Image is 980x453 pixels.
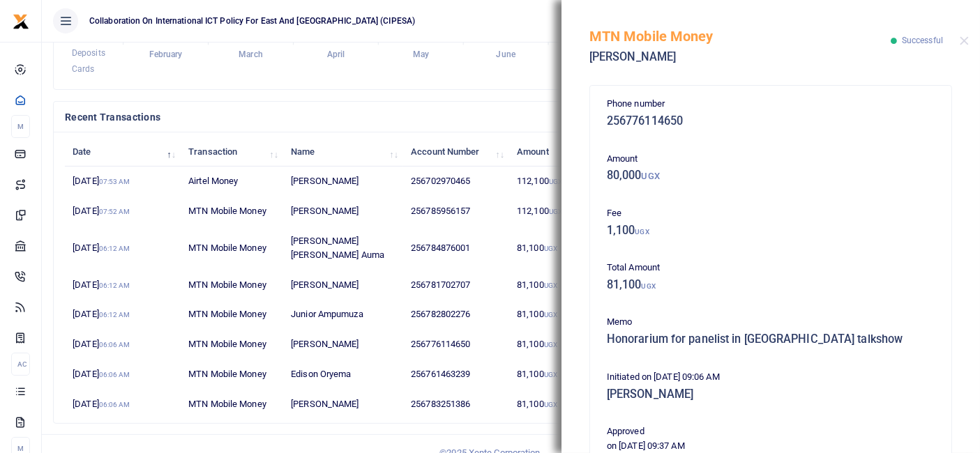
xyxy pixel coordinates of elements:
th: Name: activate to sort column ascending [283,137,403,167]
td: [PERSON_NAME] [283,167,403,197]
td: 256781702707 [403,270,509,300]
td: [DATE] [65,390,181,419]
small: UGX [544,282,557,289]
p: Initiated on [DATE] 09:06 AM [607,370,935,385]
li: M [11,115,30,138]
small: UGX [635,228,649,236]
td: 256785956157 [403,197,509,227]
img: logo-small [13,13,29,30]
td: MTN Mobile Money [181,197,283,227]
small: UGX [642,171,660,181]
td: MTN Mobile Money [181,390,283,419]
td: [DATE] [65,300,181,330]
td: 256784876001 [403,227,509,270]
td: 81,100 [509,300,576,330]
td: MTN Mobile Money [181,227,283,270]
small: 06:06 AM [99,341,130,348]
small: 07:52 AM [99,208,130,215]
h5: 256776114650 [607,114,935,128]
td: 81,100 [509,227,576,270]
h5: 80,000 [607,169,935,183]
small: UGX [544,401,557,408]
p: Amount [607,152,935,167]
td: 81,100 [509,330,576,360]
h5: Honorarium for panelist in [GEOGRAPHIC_DATA] talkshow [607,332,935,346]
td: MTN Mobile Money [181,300,283,330]
td: 81,100 [509,360,576,390]
td: 256776114650 [403,330,509,360]
p: Total Amount [607,261,935,275]
td: Edison Oryema [283,360,403,390]
p: Memo [607,315,935,330]
h5: 1,100 [607,224,935,238]
td: 256761463239 [403,360,509,390]
span: Deposits [72,49,105,59]
small: UGX [544,245,557,252]
tspan: 0 [112,34,116,43]
small: 06:12 AM [99,282,130,289]
small: UGX [549,208,562,215]
td: 256783251386 [403,390,509,419]
th: Account Number: activate to sort column ascending [403,137,509,167]
td: 112,100 [509,197,576,227]
tspan: March [239,50,263,60]
tspan: April [327,50,345,60]
small: 06:06 AM [99,371,130,378]
span: Cards [72,64,95,74]
tspan: May [413,50,429,60]
td: 256702970465 [403,167,509,197]
small: UGX [544,341,557,348]
td: [PERSON_NAME] [PERSON_NAME] Auma [283,227,403,270]
td: [PERSON_NAME] [283,270,403,300]
td: [PERSON_NAME] [283,330,403,360]
small: UGX [642,282,656,290]
td: [DATE] [65,270,181,300]
h5: [PERSON_NAME] [607,387,935,401]
td: [DATE] [65,330,181,360]
tspan: June [497,50,516,60]
small: UGX [544,311,557,318]
td: [DATE] [65,360,181,390]
span: Collaboration on International ICT Policy For East and [GEOGRAPHIC_DATA] (CIPESA) [84,15,421,27]
td: [DATE] [65,167,181,197]
td: 81,100 [509,270,576,300]
span: Successful [902,36,943,45]
p: Phone number [607,97,935,112]
small: 06:12 AM [99,245,130,252]
td: 112,100 [509,167,576,197]
th: Date: activate to sort column descending [65,137,181,167]
td: [PERSON_NAME] [283,390,403,419]
small: 06:06 AM [99,401,130,408]
p: Fee [607,206,935,221]
p: Approved [607,424,935,439]
td: 256782802276 [403,300,509,330]
small: 07:53 AM [99,178,130,185]
td: [PERSON_NAME] [283,197,403,227]
td: [DATE] [65,227,181,270]
h5: 81,100 [607,278,935,292]
td: Airtel Money [181,167,283,197]
tspan: February [149,50,183,60]
td: MTN Mobile Money [181,360,283,390]
td: MTN Mobile Money [181,330,283,360]
li: Ac [11,353,30,376]
small: UGX [544,371,557,378]
th: Amount: activate to sort column ascending [509,137,576,167]
th: Transaction: activate to sort column ascending [181,137,283,167]
h5: [PERSON_NAME] [589,50,891,64]
td: [DATE] [65,197,181,227]
button: Close [960,36,969,45]
td: MTN Mobile Money [181,270,283,300]
td: Junior Ampumuza [283,300,403,330]
small: UGX [549,178,562,185]
a: logo-small logo-large logo-large [13,15,29,26]
h5: MTN Mobile Money [589,28,891,45]
small: 06:12 AM [99,311,130,318]
td: 81,100 [509,390,576,419]
h4: Recent Transactions [65,109,593,125]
